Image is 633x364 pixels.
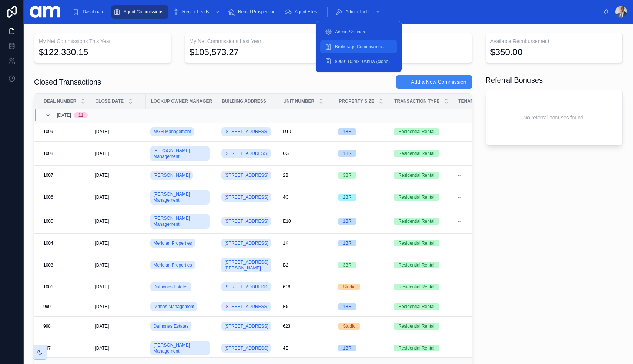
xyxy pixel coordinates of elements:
div: 1BR [343,128,351,135]
span: [DATE] [95,284,109,290]
a: 2B [283,172,329,178]
span: MGH Management [153,129,191,135]
span: [STREET_ADDRESS] [224,345,268,351]
span: D10 [283,129,291,135]
span: $1,700.00 [458,284,528,290]
a: [STREET_ADDRESS] [221,215,274,227]
h3: Available Reimbursement [490,37,618,45]
a: [DATE] [95,129,141,135]
span: 6G [283,150,289,156]
a: 1009 [43,129,86,135]
a: 1BR [338,303,385,310]
span: 1004 [43,240,53,246]
a: Dafnonas Estates [150,322,191,331]
a: [DATE] [95,345,141,351]
span: 1009 [43,129,53,135]
a: [STREET_ADDRESS] [221,127,271,136]
a: 999 [43,304,86,310]
h1: Referral Bonuses [486,75,543,85]
a: [PERSON_NAME] Management [150,212,212,230]
a: [STREET_ADDRESS][PERSON_NAME] [221,258,271,272]
a: MGH Management [150,127,194,136]
span: [STREET_ADDRESS] [224,240,268,246]
a: [DATE] [95,172,141,178]
span: E5 [283,304,288,310]
span: [STREET_ADDRESS][PERSON_NAME] [224,259,268,271]
span: Brokerage Commissions [335,44,384,50]
a: [DATE] [95,240,141,246]
div: 1BR [343,240,351,246]
span: Agent Files [295,9,317,15]
a: $1,571.00 [458,345,528,351]
a: [STREET_ADDRESS] [221,239,271,248]
a: Dafnonas Estates [150,282,191,291]
div: Residential Rental [398,172,434,179]
a: [DATE] [95,284,141,290]
a: 1008 [43,150,86,156]
span: [DATE] [95,345,109,351]
a: -- [458,304,528,310]
a: [STREET_ADDRESS] [221,320,274,332]
span: 4E [283,345,288,351]
a: [DATE] [95,194,141,200]
a: [DATE] [95,323,141,329]
a: E10 [283,218,329,224]
a: Agent Commissions [111,5,168,19]
span: [PERSON_NAME] Management [153,148,207,159]
a: [STREET_ADDRESS] [221,302,271,311]
a: 1006 [43,194,86,200]
span: [PERSON_NAME] Management [153,191,207,203]
a: -- [458,194,528,200]
a: [STREET_ADDRESS] [221,237,274,249]
a: Dafnonas Estates [150,320,212,332]
span: Dafnonas Estates [153,323,188,329]
a: 998 [43,323,86,329]
div: Residential Rental [398,303,434,310]
span: 623 [283,323,290,329]
div: 2BR [343,194,351,201]
a: B2 [283,262,329,268]
span: [STREET_ADDRESS] [224,218,268,224]
a: Rental Prospecting [225,5,281,19]
span: -- [458,194,461,200]
span: [DATE] [95,129,109,135]
a: -- [458,218,528,224]
a: [PERSON_NAME] [150,169,212,181]
span: Lookup Owner Manager [151,98,212,104]
span: [DATE] [57,112,71,118]
div: Residential Rental [398,128,434,135]
span: 1003 [43,262,53,268]
h3: My Projected Commissions [340,37,468,45]
span: $0.00 [458,323,528,329]
a: [STREET_ADDRESS] [221,342,274,354]
a: [PERSON_NAME] Management [150,146,210,161]
span: $1,644.85 [458,150,528,156]
div: Residential Rental [398,218,434,225]
button: Add a New Commission [396,75,472,89]
span: [STREET_ADDRESS] [224,323,268,329]
a: [STREET_ADDRESS] [221,282,271,291]
span: 999 [43,304,51,310]
a: Residential Rental [394,303,449,310]
a: [DATE] [95,304,141,310]
h3: My Net Commissions This Year [39,37,167,45]
span: 1001 [43,284,53,290]
a: Meridian Properties [150,261,195,269]
span: 4C [283,194,288,200]
span: [PERSON_NAME] Management [153,215,207,227]
a: Studio [338,323,385,330]
div: 3BR [343,262,351,268]
a: $5,211.00 [458,262,528,268]
img: App logo [30,6,60,18]
a: Meridian Properties [150,237,212,249]
a: [STREET_ADDRESS] [221,126,274,138]
span: [PERSON_NAME] [153,172,190,178]
span: 1007 [43,172,53,178]
span: 1K [283,240,288,246]
span: B2 [283,262,288,268]
span: [DATE] [95,172,109,178]
a: [DATE] [95,150,141,156]
a: Renter Leads [170,5,224,19]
